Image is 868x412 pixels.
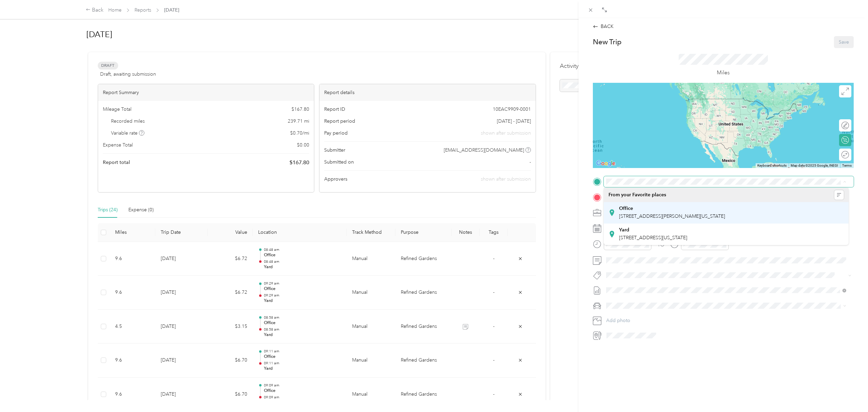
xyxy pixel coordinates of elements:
span: [STREET_ADDRESS][US_STATE] [619,235,687,241]
p: New Trip [593,37,621,47]
span: Map data ©2025 Google, INEGI [791,164,838,167]
a: Open this area in Google Maps (opens a new window) [595,159,617,168]
p: Miles [717,68,730,77]
span: [STREET_ADDRESS][PERSON_NAME][US_STATE] [619,213,725,219]
div: BACK [593,23,614,30]
button: Keyboard shortcuts [757,163,787,168]
a: Terms (opens in new tab) [842,164,852,167]
iframe: Everlance-gr Chat Button Frame [830,374,868,412]
img: Google [595,159,617,168]
strong: Yard [619,227,629,233]
strong: Office [619,205,633,212]
button: Add photo [604,316,854,325]
span: From your Favorite places [609,192,666,198]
